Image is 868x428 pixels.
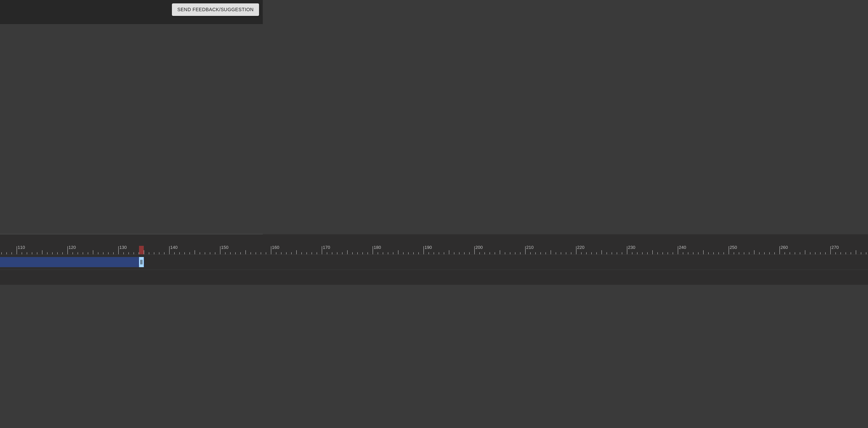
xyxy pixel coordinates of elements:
div: 170 [323,244,331,251]
div: 210 [526,244,535,251]
div: 200 [475,244,484,251]
div: 120 [68,244,77,251]
div: 130 [119,244,128,251]
button: Send Feedback/Suggestion [172,3,259,16]
div: 160 [272,244,280,251]
span: Send Feedback/Suggestion [177,5,254,14]
div: 240 [679,244,687,251]
div: 140 [170,244,179,251]
div: 190 [425,244,433,251]
div: 260 [781,244,789,251]
div: 230 [628,244,636,251]
div: 110 [18,244,26,251]
div: 250 [730,244,738,251]
div: 220 [577,244,586,251]
div: 180 [374,244,382,251]
div: 150 [221,244,230,251]
div: 270 [831,244,840,251]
